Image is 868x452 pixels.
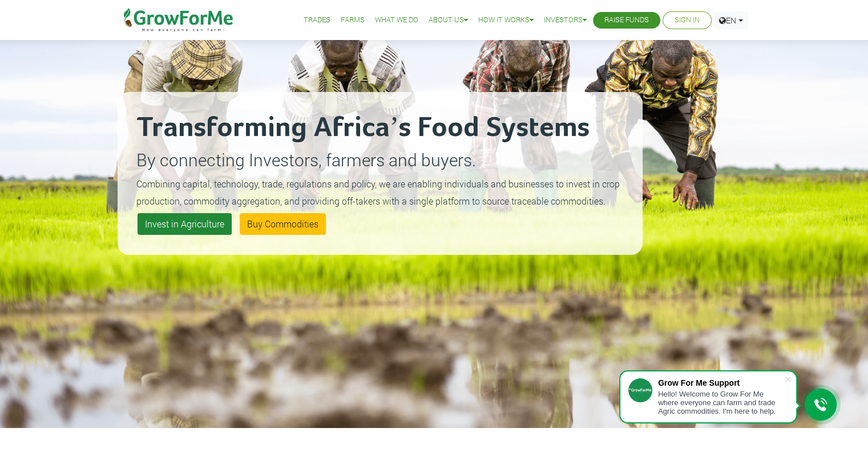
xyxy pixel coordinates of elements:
div: Grow For Me Support [658,378,785,387]
a: Raise Funds [604,14,649,26]
a: Invest in Agriculture [138,213,232,235]
a: EN [714,11,748,29]
h2: Transforming Africa’s Food Systems [136,111,624,145]
a: Sign In [675,14,700,26]
p: By connecting Investors, farmers and buyers. [136,147,624,173]
small: Combining capital, technology, trade, regulations and policy, we are enabling individuals and bus... [136,178,620,207]
a: Investors [544,14,587,26]
a: Trades [304,14,330,26]
a: About Us [429,14,468,26]
a: Buy Commodities [240,213,326,235]
div: Hello! Welcome to Grow For Me where everyone can farm and trade Agric commodities. I'm here to help. [658,390,785,415]
a: Farms [341,14,365,26]
a: How it Works [478,14,534,26]
a: What We Do [375,14,418,26]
